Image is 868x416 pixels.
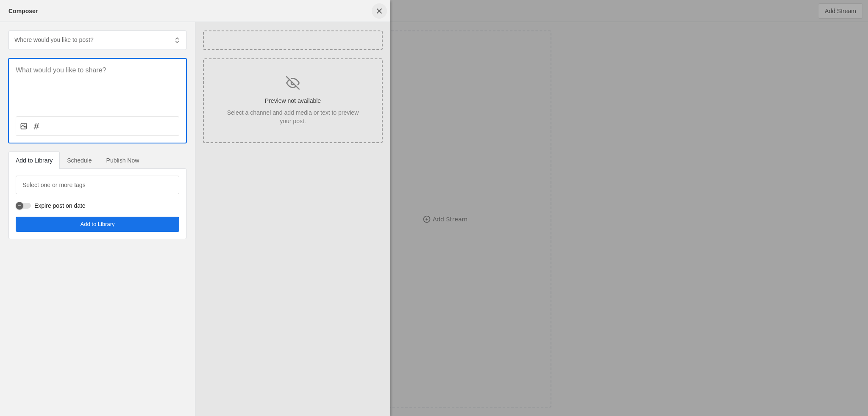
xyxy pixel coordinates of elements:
mat-label: Select one or more tags [22,180,86,190]
label: Expire post on date [31,201,86,210]
span: Add to Library [16,157,53,163]
button: Add to Library [16,217,179,232]
span: Add to Library [81,220,115,229]
span: Schedule [67,157,92,163]
span: Publish Now [106,157,139,163]
div: Select a channel and add media or text to preview your post. [225,108,361,125]
div: Preview not available [265,96,321,105]
button: List channels [170,33,185,48]
input: Where would you like to post? [14,35,168,45]
div: Composer [8,7,38,15]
